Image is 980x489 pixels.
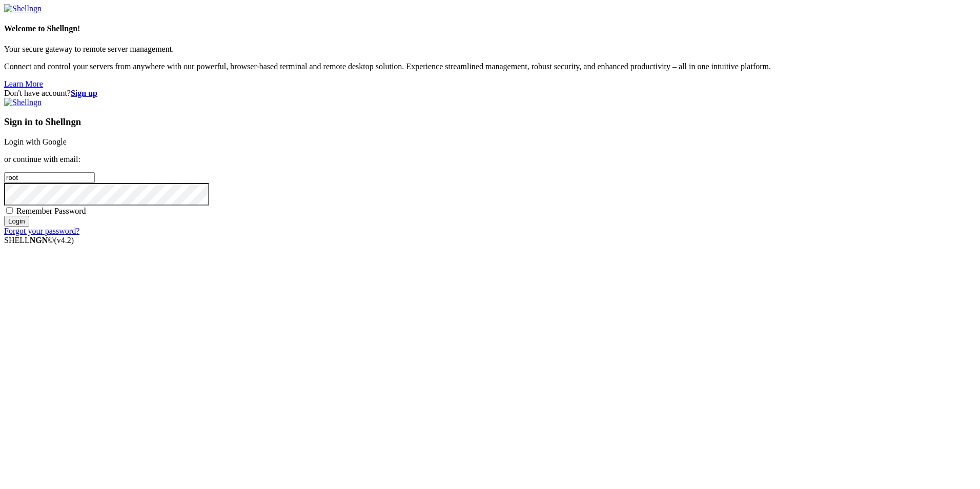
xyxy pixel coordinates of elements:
input: Email address [4,172,95,183]
p: or continue with email: [4,155,976,164]
div: Don't have account? [4,89,976,98]
a: Forgot your password? [4,227,79,235]
input: Remember Password [6,207,13,214]
a: Login with Google [4,137,67,146]
span: Remember Password [16,207,86,215]
input: Login [4,216,29,227]
p: Your secure gateway to remote server management. [4,45,976,54]
img: Shellngn [4,4,42,13]
span: SHELL © [4,236,74,244]
a: Sign up [71,89,97,97]
p: Connect and control your servers from anywhere with our powerful, browser-based terminal and remo... [4,62,976,71]
b: NGN [30,236,48,244]
h3: Sign in to Shellngn [4,116,976,128]
h4: Welcome to Shellngn! [4,24,976,33]
span: 4.2.0 [54,236,74,244]
img: Shellngn [4,98,42,107]
a: Learn More [4,79,43,88]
